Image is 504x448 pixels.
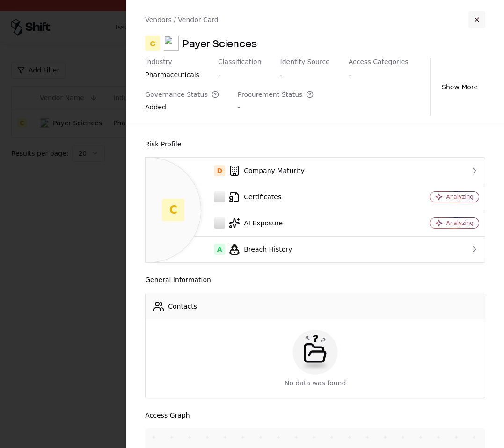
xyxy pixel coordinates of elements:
div: Governance Status [145,91,219,99]
div: Procurement Status [238,91,314,99]
div: - [349,70,409,79]
div: D [214,165,225,176]
button: Show More [434,79,485,95]
div: Classification [218,58,262,66]
div: Identity Source [280,58,330,66]
div: Analyzing [446,193,474,201]
div: AI Exposure [153,217,386,229]
div: Analyzing [446,219,474,227]
div: Certificates [153,191,386,202]
div: Access Graph [145,410,485,421]
div: General Information [145,274,485,285]
img: Payer Sciences [164,36,179,51]
div: Vendors / Vendor Card [145,15,218,24]
div: - [238,102,314,112]
div: No data was found [285,378,346,388]
div: Contacts [168,302,197,311]
div: C [145,36,160,51]
div: Access Categories [349,58,409,66]
div: pharmaceuticals [145,70,199,79]
div: Company Maturity [153,165,386,176]
div: Industry [145,58,199,66]
div: - [218,70,262,79]
div: Risk Profile [145,138,485,150]
div: A [214,244,225,255]
div: Payer Sciences [183,36,257,51]
div: Added [145,102,219,116]
div: - [280,70,330,79]
div: Breach History [153,244,386,255]
div: C [162,199,184,221]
